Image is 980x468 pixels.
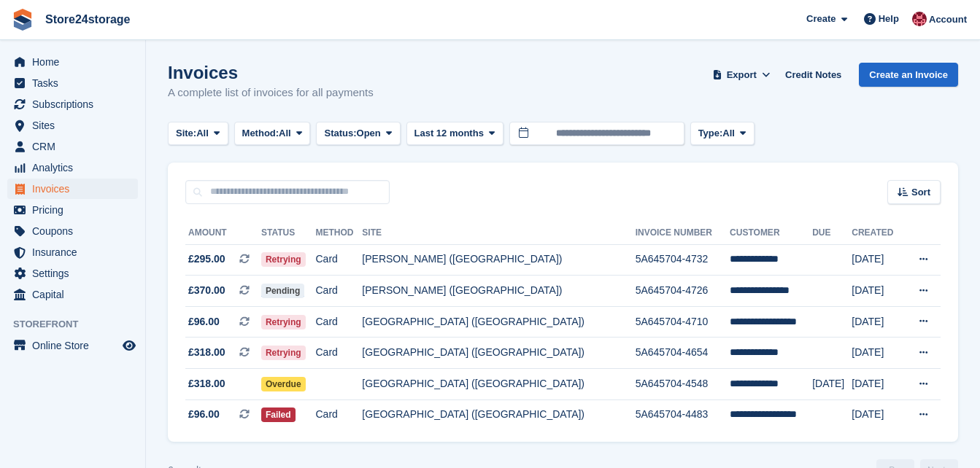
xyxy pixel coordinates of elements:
[636,399,730,430] td: 5A645704-4483
[39,7,136,31] a: Store24storage
[185,222,261,245] th: Amount
[32,94,120,114] span: Subscriptions
[912,12,927,26] img: Mandy Huges
[812,222,852,245] th: Due
[7,335,138,356] a: menu
[32,242,120,262] span: Insurance
[636,244,730,276] td: 5A645704-4732
[176,126,196,141] span: Site:
[196,126,209,141] span: All
[188,314,220,329] span: £96.00
[261,252,306,267] span: Retrying
[32,263,120,284] span: Settings
[730,222,812,245] th: Customer
[32,200,120,220] span: Pricing
[852,338,903,369] td: [DATE]
[7,221,138,241] a: menu
[7,52,138,72] a: menu
[13,317,145,332] span: Storefront
[357,126,381,141] span: Open
[32,221,120,241] span: Coupons
[261,346,306,360] span: Retrying
[32,52,120,72] span: Home
[188,345,225,360] span: £318.00
[32,73,120,93] span: Tasks
[7,73,138,93] a: menu
[315,276,362,307] td: Card
[7,157,138,178] a: menu
[168,63,374,82] h1: Invoices
[32,335,120,356] span: Online Store
[7,94,138,114] a: menu
[32,284,120,305] span: Capital
[911,185,930,200] span: Sort
[362,244,635,276] td: [PERSON_NAME] ([GEOGRAPHIC_DATA])
[261,407,296,422] span: Failed
[722,126,735,141] span: All
[362,369,635,400] td: [GEOGRAPHIC_DATA] ([GEOGRAPHIC_DATA])
[636,276,730,307] td: 5A645704-4726
[852,244,903,276] td: [DATE]
[779,63,847,87] a: Credit Notes
[7,242,138,262] a: menu
[32,115,120,136] span: Sites
[698,126,723,141] span: Type:
[7,200,138,220] a: menu
[315,222,362,245] th: Method
[32,179,120,199] span: Invoices
[362,276,635,307] td: [PERSON_NAME] ([GEOGRAPHIC_DATA])
[859,63,958,87] a: Create an Invoice
[812,369,852,400] td: [DATE]
[188,251,225,267] span: £295.00
[261,222,316,245] th: Status
[315,306,362,338] td: Card
[315,244,362,276] td: Card
[261,315,306,329] span: Retrying
[690,122,755,146] button: Type: All
[852,276,903,307] td: [DATE]
[7,136,138,157] a: menu
[362,399,635,430] td: [GEOGRAPHIC_DATA] ([GEOGRAPHIC_DATA])
[32,157,120,178] span: Analytics
[727,68,757,82] span: Export
[636,306,730,338] td: 5A645704-4710
[261,377,306,391] span: Overdue
[636,369,730,400] td: 5A645704-4548
[362,338,635,369] td: [GEOGRAPHIC_DATA] ([GEOGRAPHIC_DATA])
[636,222,730,245] th: Invoice Number
[279,126,291,141] span: All
[362,222,635,245] th: Site
[709,63,773,87] button: Export
[12,9,34,31] img: stora-icon-8386f47178a22dfd0bd8f6a31ec36ba5ce8667c1dd55bd0f319d3a0aa187defe.svg
[7,263,138,284] a: menu
[188,283,225,298] span: £370.00
[168,122,228,146] button: Site: All
[324,126,356,141] span: Status:
[362,306,635,338] td: [GEOGRAPHIC_DATA] ([GEOGRAPHIC_DATA])
[7,179,138,199] a: menu
[852,369,903,400] td: [DATE]
[261,284,304,298] span: Pending
[406,122,503,146] button: Last 12 months
[7,284,138,305] a: menu
[879,12,899,26] span: Help
[188,376,225,391] span: £318.00
[929,12,967,27] span: Account
[234,122,311,146] button: Method: All
[242,126,279,141] span: Method:
[414,126,484,141] span: Last 12 months
[806,12,836,26] span: Create
[188,407,220,422] span: £96.00
[315,338,362,369] td: Card
[316,122,400,146] button: Status: Open
[852,306,903,338] td: [DATE]
[168,85,374,101] p: A complete list of invoices for all payments
[636,338,730,369] td: 5A645704-4654
[315,399,362,430] td: Card
[7,115,138,136] a: menu
[852,399,903,430] td: [DATE]
[852,222,903,245] th: Created
[32,136,120,157] span: CRM
[120,337,138,354] a: Preview store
